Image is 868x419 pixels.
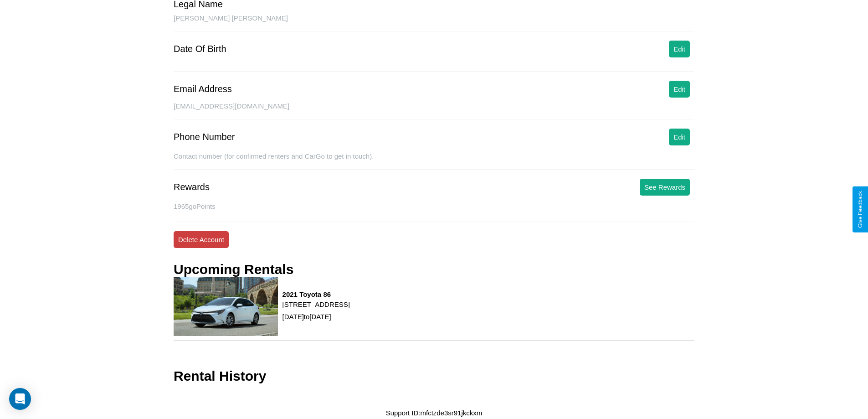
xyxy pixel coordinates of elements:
[857,191,863,228] div: Give Feedback
[640,179,690,196] button: See Rewards
[174,231,229,248] button: Delete Account
[669,41,690,57] button: Edit
[9,388,31,410] div: Open Intercom Messenger
[174,152,694,170] div: Contact number (for confirmed renters and CarGo to get in touch).
[669,81,690,98] button: Edit
[174,262,293,277] h3: Upcoming Rentals
[282,290,350,298] h3: 2021 Toyota 86
[386,407,483,419] p: Support ID: mfctzde3sr91jkckxm
[174,368,266,384] h3: Rental History
[282,310,350,323] p: [DATE] to [DATE]
[174,182,210,192] div: Rewards
[174,132,235,142] div: Phone Number
[282,298,350,310] p: [STREET_ADDRESS]
[174,200,694,212] p: 1965 goPoints
[174,14,694,31] div: [PERSON_NAME] [PERSON_NAME]
[174,44,226,54] div: Date Of Birth
[174,84,232,94] div: Email Address
[669,129,690,145] button: Edit
[174,102,694,119] div: [EMAIL_ADDRESS][DOMAIN_NAME]
[174,277,278,336] img: rental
